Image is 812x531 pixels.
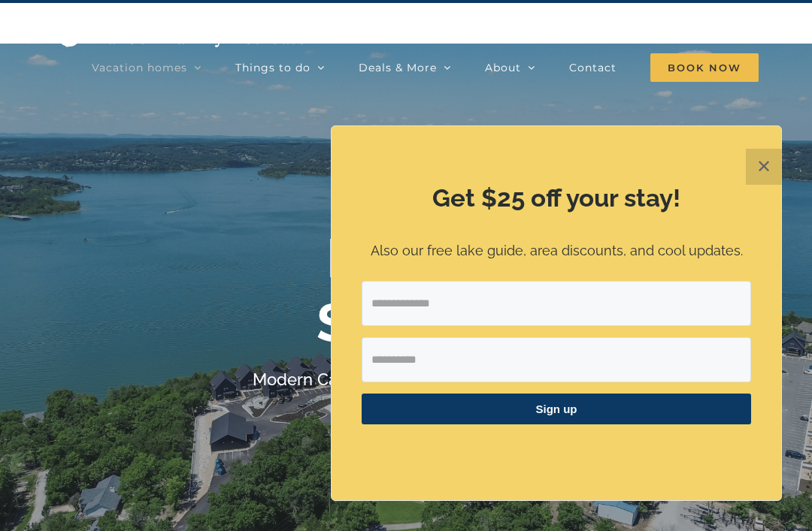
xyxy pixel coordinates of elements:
p: ​ [362,443,751,459]
h2: Get $25 off your stay! [362,181,751,216]
a: Book Now [650,53,759,83]
span: Things to do [235,62,311,73]
span: About [485,62,521,73]
b: Rocky Shores [317,226,495,355]
a: Vacation homes [92,53,201,83]
nav: Main Menu [92,53,759,83]
h4: Modern Cabins at [GEOGRAPHIC_DATA] [253,370,560,389]
a: Deals & More [359,53,451,83]
span: Deals & More [359,62,437,73]
a: Things to do [235,53,325,83]
span: Vacation homes [92,62,187,73]
img: Branson Family Retreats Logo [53,15,308,49]
input: Email Address [362,281,751,326]
input: First Name [362,337,751,382]
button: Close [746,149,782,185]
p: Also our free lake guide, area discounts, and cool updates. [362,240,751,262]
a: About [485,53,535,83]
a: Contact [569,53,617,83]
span: Contact [569,62,617,73]
button: Sign up [362,394,751,424]
span: Book Now [650,53,759,82]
